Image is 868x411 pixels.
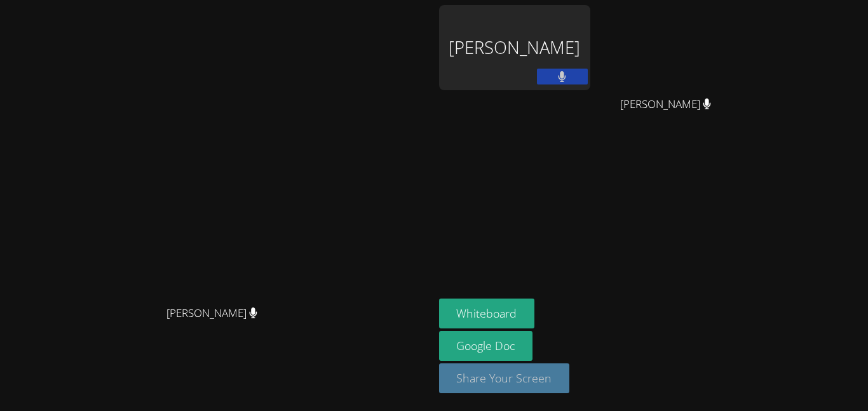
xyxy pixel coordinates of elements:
span: [PERSON_NAME] [620,95,711,114]
button: Whiteboard [439,299,535,328]
span: [PERSON_NAME] [166,304,257,323]
button: Share Your Screen [439,363,570,393]
div: [PERSON_NAME] [439,5,590,90]
a: Google Doc [439,331,533,361]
